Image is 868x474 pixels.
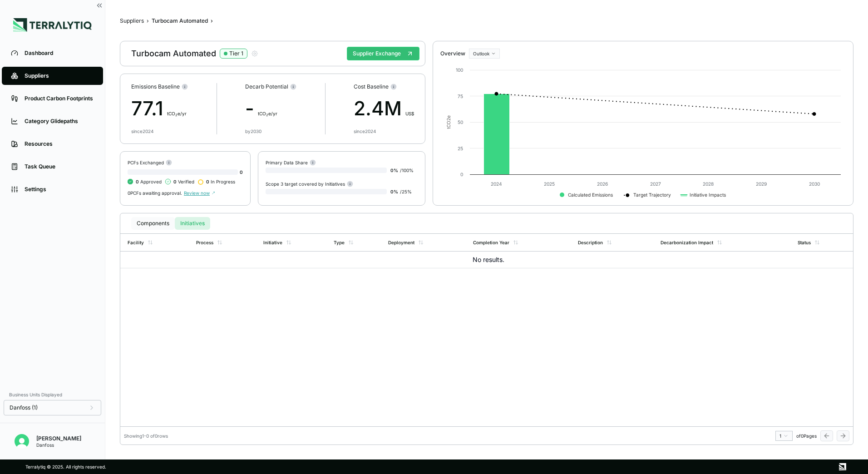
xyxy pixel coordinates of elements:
text: 2024 [491,181,502,187]
text: 2030 [809,181,820,187]
tspan: 2 [446,118,452,121]
div: Tier 1 [229,50,243,57]
text: 0 [460,172,463,177]
div: since 2024 [354,128,376,134]
div: Overview [440,50,465,57]
img: Logo [13,18,92,32]
span: US$ [405,111,414,116]
text: 25 [458,146,463,151]
sub: 2 [175,113,178,117]
span: 0 [173,179,177,184]
div: 2.4M [354,94,414,123]
span: t CO e/yr [167,111,187,116]
span: of 0 Pages [796,433,817,439]
text: 2029 [756,181,767,187]
text: 2025 [544,181,555,187]
span: In Progress [206,179,235,184]
span: 0 % [390,189,398,194]
text: 50 [458,119,463,125]
button: Open user button [11,430,33,452]
div: Scope 3 target covered by Initiatives [266,180,353,187]
button: Initiatives [175,217,210,230]
div: Description [578,240,603,245]
sub: 2 [266,113,268,117]
div: Resources [25,140,94,148]
div: Turbocam Automated [152,17,208,25]
div: Dashboard [25,49,94,57]
div: - [245,94,296,123]
div: Primary Data Share [266,159,316,166]
div: Type [334,240,345,245]
div: Process [196,240,213,245]
div: Initiative [263,240,282,245]
text: 100 [456,67,463,73]
text: Target Trajectory [634,192,671,198]
div: Facility [128,240,144,245]
text: 2026 [597,181,608,187]
button: Components [131,217,175,230]
div: by 2030 [245,128,261,134]
div: [PERSON_NAME] [36,435,81,442]
div: 77.1 [131,94,188,123]
div: Showing 1 - 0 of 0 rows [124,433,168,439]
span: 0 [240,169,243,175]
div: Suppliers [25,72,94,79]
div: PCFs Exchanged [128,159,243,166]
span: t CO e/yr [258,111,277,116]
div: Completion Year [473,240,509,245]
text: Initiative Impacts [690,192,726,198]
span: 0 PCFs awaiting approval. [128,190,182,196]
span: › [147,17,149,25]
button: 1 [775,431,793,441]
text: 75 [458,94,463,99]
span: / 25 % [400,189,412,194]
div: Danfoss [36,442,81,448]
div: Turbocam Automated [131,48,258,59]
img: Victoria Odoma [15,434,29,449]
button: Supplier Exchange [347,47,419,60]
span: / 100 % [400,168,414,173]
span: Outlook [473,51,489,56]
div: Settings [25,186,94,193]
td: No results. [120,252,853,268]
button: Suppliers [120,17,144,25]
div: Task Queue [25,163,94,170]
div: Decarbonization Impact [661,240,713,245]
div: Deployment [388,240,414,245]
div: Business Units Displayed [4,389,101,400]
span: 0 % [390,168,398,173]
div: Decarb Potential [245,83,296,90]
span: › [211,17,213,25]
text: tCO e [446,115,452,129]
div: Emissions Baseline [131,83,188,90]
text: 2027 [650,181,661,187]
div: Product Carbon Footprints [25,95,94,102]
div: Cost Baseline [354,83,414,90]
span: Danfoss (1) [10,404,38,411]
span: Approved [136,179,162,184]
span: 0 [136,179,139,184]
div: 1 [779,433,789,439]
div: Status [798,240,811,245]
text: 2028 [703,181,714,187]
div: since 2024 [131,128,153,134]
span: Verified [173,179,194,184]
text: Calculated Emissions [568,192,613,197]
div: Category Glidepaths [25,118,94,125]
button: Outlook [469,49,500,59]
span: Review now [184,190,215,196]
span: 0 [206,179,209,184]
